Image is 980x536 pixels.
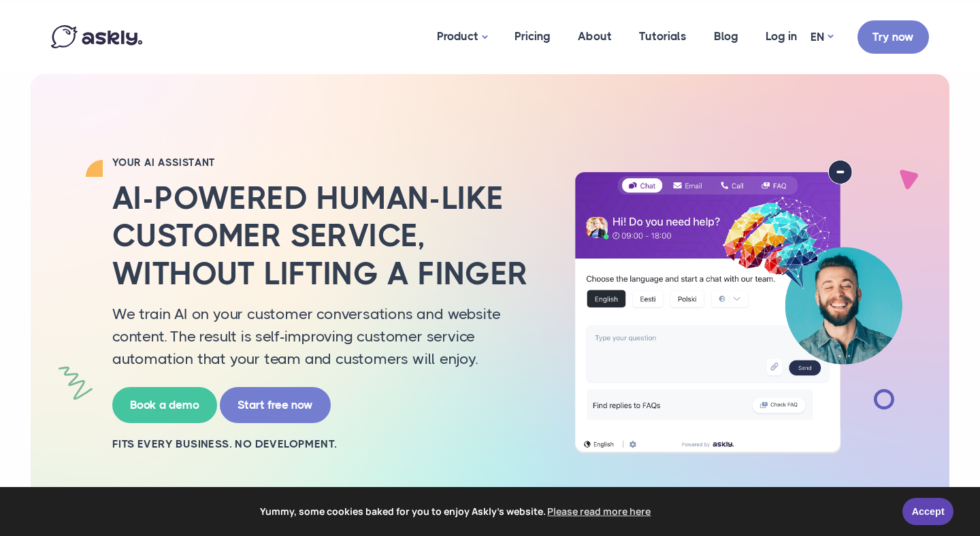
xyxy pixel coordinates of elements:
[857,20,929,54] a: Try now
[112,387,217,423] a: Book a demo
[51,25,142,48] img: Askly
[20,501,893,522] span: Yummy, some cookies baked for you to enjoy Askly's website.
[112,437,541,452] h2: Fits every business. No development.
[220,387,331,423] a: Start free now
[564,3,625,69] a: About
[501,3,564,69] a: Pricing
[902,498,953,525] a: Accept
[625,3,700,69] a: Tutorials
[811,27,833,47] a: EN
[112,303,541,370] p: We train AI on your customer conversations and website content. The result is self-improving cust...
[423,3,501,71] a: Product
[112,180,541,292] h2: AI-powered human-like customer service, without lifting a finger
[752,3,811,69] a: Log in
[546,501,653,522] a: learn more about cookies
[700,3,752,69] a: Blog
[112,156,541,169] h2: YOUR AI ASSISTANT
[561,160,915,454] img: Ai chatbot and multilingual support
